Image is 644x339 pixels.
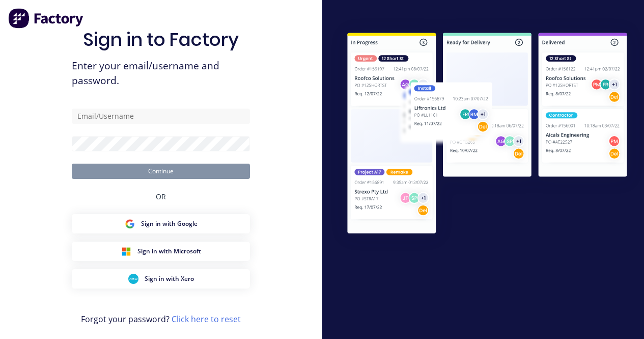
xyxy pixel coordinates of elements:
a: Click here to reset [172,314,241,325]
span: Sign in with Xero [145,274,194,283]
input: Email/Username [72,109,250,124]
img: Xero Sign in [128,274,138,284]
button: Xero Sign inSign in with Xero [72,269,250,289]
div: OR [156,179,166,214]
h1: Sign in to Factory [83,29,239,50]
button: Google Sign inSign in with Google [72,214,250,233]
span: Enter your email/username and password. [72,59,250,88]
button: Continue [72,164,250,179]
img: Microsoft Sign in [121,246,131,256]
img: Google Sign in [125,219,135,229]
span: Sign in with Google [141,219,198,228]
span: Sign in with Microsoft [137,247,201,256]
span: Forgot your password? [81,313,241,325]
button: Microsoft Sign inSign in with Microsoft [72,242,250,261]
img: Factory [8,8,85,29]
